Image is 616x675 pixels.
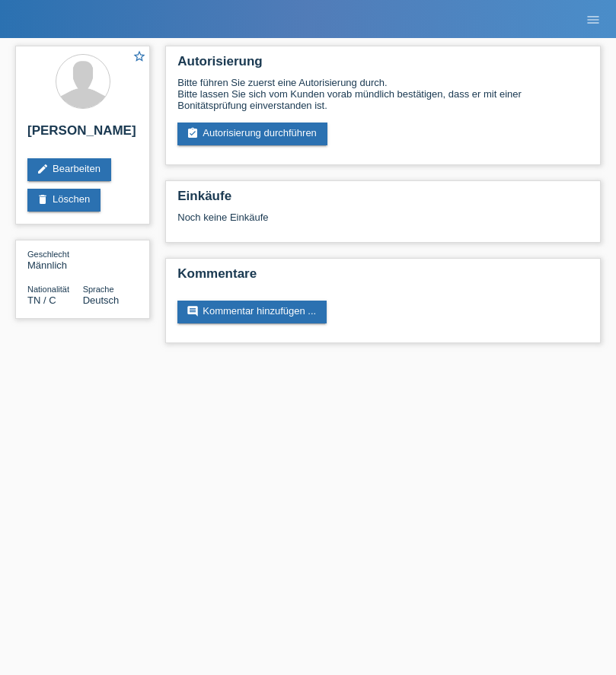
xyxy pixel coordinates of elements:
h2: Einkäufe [177,189,589,212]
a: editBearbeiten [27,158,111,181]
i: comment [187,305,199,317]
i: edit [37,163,49,175]
span: Tunesien / C / 16.03.2001 [27,295,56,306]
a: menu [578,14,608,24]
a: commentKommentar hinzufügen ... [177,301,327,323]
a: deleteLöschen [27,189,101,212]
h2: [PERSON_NAME] [27,123,138,146]
span: Sprache [83,285,114,294]
i: assignment_turned_in [187,127,199,139]
i: menu [586,12,601,27]
a: star_border [132,49,146,65]
span: Geschlecht [27,250,69,259]
div: Männlich [27,248,83,271]
i: star_border [132,49,146,63]
h2: Kommentare [177,266,589,289]
div: Noch keine Einkäufe [177,212,589,234]
i: delete [37,193,49,205]
a: assignment_turned_inAutorisierung durchführen [177,123,327,145]
h2: Autorisierung [177,54,589,77]
span: Nationalität [27,285,69,294]
div: Bitte führen Sie zuerst eine Autorisierung durch. Bitte lassen Sie sich vom Kunden vorab mündlich... [177,77,589,111]
span: Deutsch [83,295,120,306]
